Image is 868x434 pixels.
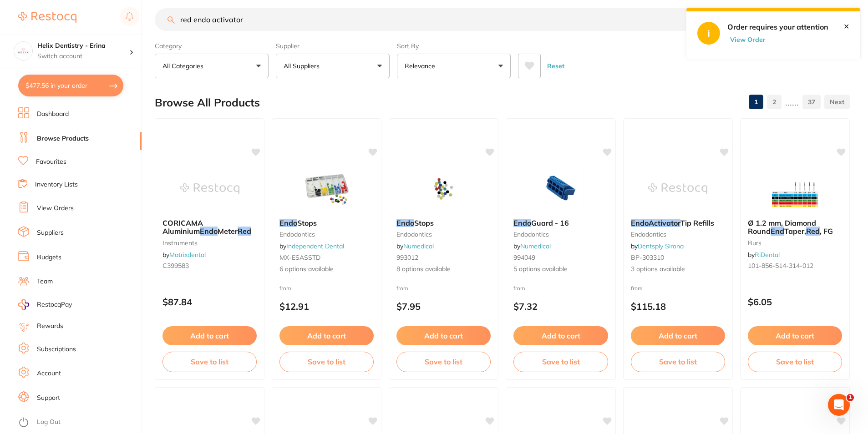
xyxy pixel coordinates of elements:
[162,262,189,270] span: C399583
[218,227,238,236] span: Meter
[748,262,813,270] span: 101-856-514-314-012
[847,394,854,401] span: 1
[162,326,257,345] button: Add to cart
[18,299,72,310] a: RestocqPay
[631,326,725,345] button: Add to cart
[748,251,780,259] span: by
[162,239,257,247] small: instruments
[238,227,251,236] em: Red
[37,394,60,403] a: Support
[513,231,608,238] small: endodontics
[403,242,434,250] a: Numedical
[155,54,269,78] button: All Categories
[748,219,842,236] b: Ø 1.2 mm, Diamond Round End Taper, Red, FG
[820,227,833,236] span: , FG
[631,265,725,274] span: 3 options available
[748,326,842,345] button: Add to cart
[631,285,643,292] span: from
[843,22,849,30] a: Close this notification
[162,61,207,71] p: All Categories
[162,297,257,307] p: $87.84
[405,61,439,71] p: Relevance
[631,253,664,262] span: BP-303310
[631,242,684,250] span: by
[18,75,123,96] button: $477.56 in your order
[749,93,763,111] a: 1
[37,322,63,331] a: Rewards
[162,218,203,236] span: CORICAMA Aluminium
[748,297,842,307] p: $6.05
[631,352,725,372] button: Save to list
[631,301,725,312] p: $115.18
[284,61,323,71] p: All Suppliers
[806,227,820,236] em: Red
[169,251,206,259] a: Matrixdental
[396,231,491,238] small: endodontics
[396,326,491,345] button: Add to cart
[279,326,374,345] button: Add to cart
[37,300,72,309] span: RestocqPay
[37,369,61,378] a: Account
[37,253,61,262] a: Budgets
[784,227,806,236] span: Taper,
[513,242,551,250] span: by
[396,253,418,262] span: 993012
[14,42,32,60] img: Helix Dentistry - Erina
[286,242,344,250] a: Independent Dental
[180,166,239,212] img: CORICAMA Aluminium Endo Meter Red
[531,218,569,227] span: Guard - 16
[397,42,511,50] label: Sort By
[648,166,707,212] img: EndoActivator Tip Refills
[513,285,525,292] span: from
[396,285,408,292] span: from
[396,352,491,372] button: Save to list
[162,352,257,372] button: Save to list
[396,265,491,274] span: 8 options available
[37,228,64,237] a: Suppliers
[718,8,789,31] button: Create Product
[513,352,608,372] button: Save to list
[396,242,434,250] span: by
[544,54,567,78] button: Reset
[37,41,129,50] h4: Helix Dentistry - Erina
[396,301,491,312] p: $7.95
[18,415,139,430] button: Log Out
[18,7,76,28] a: Restocq Logo
[513,265,608,274] span: 5 options available
[513,301,608,312] p: $7.32
[680,218,714,227] span: Tip Refills
[727,35,773,44] button: View Order
[765,166,824,212] img: Ø 1.2 mm, Diamond Round End Taper, Red, FG
[162,251,206,259] span: by
[735,16,782,23] span: Create Product
[513,219,608,227] b: Endo Guard - 16
[162,219,257,236] b: CORICAMA Aluminium Endo Meter Red
[37,277,53,286] a: Team
[513,253,535,262] span: 994049
[631,218,680,227] em: EndoActivator
[37,418,61,427] a: Log Out
[279,242,344,250] span: by
[200,227,218,236] em: Endo
[37,204,74,213] a: View Orders
[631,231,725,238] small: endodontics
[802,93,821,111] a: 37
[396,218,414,227] em: Endo
[155,42,269,50] label: Category
[748,218,816,236] span: Ø 1.2 mm, Diamond Round
[279,285,291,292] span: from
[748,352,842,372] button: Save to list
[531,166,590,212] img: Endo Guard - 16
[279,231,374,238] small: endodontics
[37,134,89,143] a: Browse Products
[276,54,390,78] button: All Suppliers
[513,326,608,345] button: Add to cart
[520,242,551,250] a: Numedical
[35,180,78,189] a: Inventory Lists
[279,352,374,372] button: Save to list
[18,12,76,23] img: Restocq Logo
[414,218,434,227] span: Stops
[748,239,842,247] small: burs
[155,8,711,31] input: Search Products
[36,157,66,167] a: Favourites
